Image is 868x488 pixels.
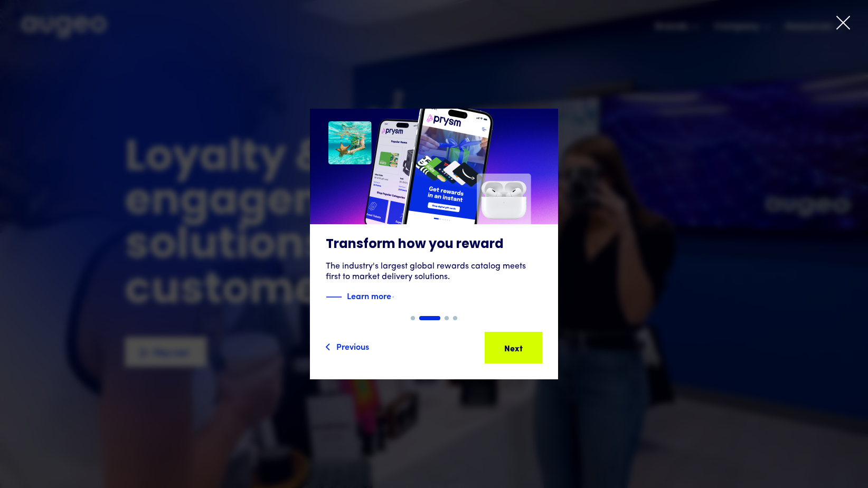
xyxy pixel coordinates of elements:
[326,291,342,303] img: Blue decorative line
[445,316,449,320] div: Show slide 3 of 4
[419,316,440,320] div: Show slide 2 of 4
[347,290,391,301] strong: Learn more
[453,316,457,320] div: Show slide 4 of 4
[326,261,542,282] div: The industry's largest global rewards catalog meets first to market delivery solutions.
[485,332,542,363] a: Next
[411,316,415,320] div: Show slide 1 of 4
[336,340,369,352] div: Previous
[310,109,558,316] a: Transform how you rewardThe industry's largest global rewards catalog meets first to market deliv...
[392,291,408,303] img: Blue text arrow
[326,237,542,253] h3: Transform how you reward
